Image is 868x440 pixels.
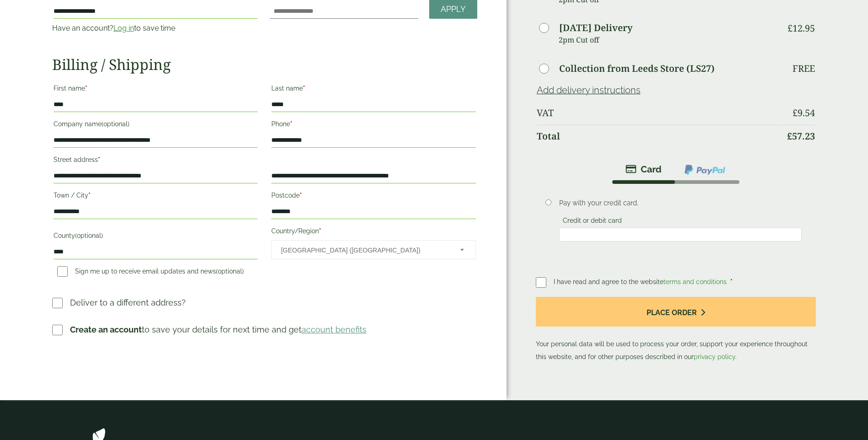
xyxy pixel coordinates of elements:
[271,82,475,97] label: Last name
[537,102,781,124] th: VAT
[537,125,781,147] th: Total
[559,198,802,208] p: Pay with your credit card.
[281,241,447,260] span: United Kingdom (UK)
[54,118,258,133] label: Company name
[319,227,321,235] abbr: required
[730,278,733,285] abbr: required
[54,82,258,97] label: First name
[625,164,662,175] img: stripe.png
[787,130,815,142] bdi: 57.23
[787,22,793,34] span: £
[54,189,258,204] label: Town / City
[70,296,186,309] p: Deliver to a different address?
[70,323,367,336] p: to save your details for next time and get
[562,231,799,239] iframe: Secure card payment input frame
[88,192,91,199] abbr: required
[684,164,726,176] img: ppcp-gateway.png
[52,56,477,73] h2: Billing / Shipping
[300,192,302,199] abbr: required
[102,120,129,128] span: (optional)
[75,232,103,239] span: (optional)
[793,107,815,119] bdi: 9.54
[302,325,367,334] a: account benefits
[54,229,258,245] label: County
[54,268,248,278] label: Sign me up to receive email updates and news
[57,266,68,277] input: Sign me up to receive email updates and news(optional)
[303,85,305,92] abbr: required
[559,217,625,227] label: Credit or debit card
[559,33,781,47] p: 2pm Cut off
[793,107,798,119] span: £
[536,297,816,363] p: Your personal data will be used to process your order, support your experience throughout this we...
[787,22,815,34] bdi: 12.95
[441,4,466,14] span: Apply
[663,278,727,285] a: terms and conditions
[787,130,792,142] span: £
[559,23,632,32] label: [DATE] Delivery
[271,118,475,133] label: Phone
[54,153,258,169] label: Street address
[537,85,641,96] a: Add delivery instructions
[554,278,728,285] span: I have read and agree to the website
[70,325,142,334] strong: Create an account
[793,63,815,74] p: Free
[694,353,735,360] a: privacy policy
[216,268,244,275] span: (optional)
[271,225,475,240] label: Country/Region
[559,64,715,73] label: Collection from Leeds Store (LS27)
[290,120,292,128] abbr: required
[271,189,475,204] label: Postcode
[52,23,259,34] p: Have an account? to save time
[85,85,87,92] abbr: required
[113,24,134,32] a: Log in
[98,156,100,163] abbr: required
[271,240,475,259] span: Country/Region
[536,297,816,327] button: Place order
